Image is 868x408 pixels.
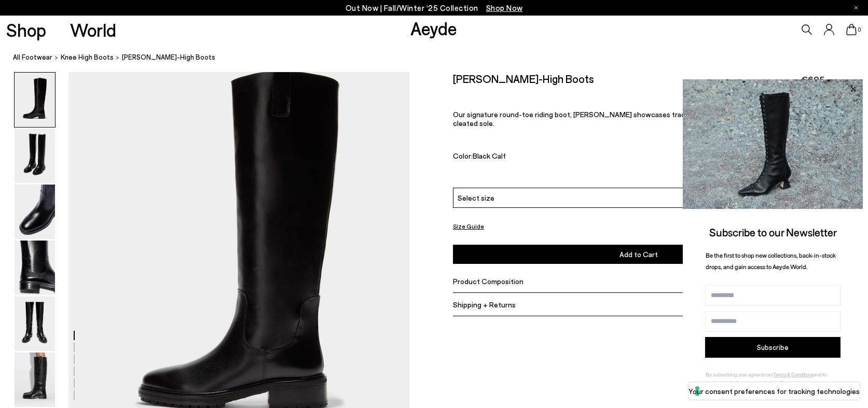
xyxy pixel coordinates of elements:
[688,382,860,400] button: Your consent preferences for tracking technologies
[122,52,215,63] span: [PERSON_NAME]-High Boots
[15,129,55,183] img: Henry Knee-High Boots - Image 2
[688,386,860,397] label: Your consent preferences for tracking technologies
[801,73,824,86] span: €695
[683,79,863,209] img: 2a6287a1333c9a56320fd6e7b3c4a9a9.jpg
[857,27,862,33] span: 0
[706,371,773,377] span: By subscribing, you agree to our
[453,110,825,128] p: Our signature round-toe riding boot, [PERSON_NAME] showcases traditional detailing teamed with a ...
[410,17,457,39] a: Aeyde
[486,3,523,12] span: Navigate to /collections/new-in
[70,21,116,39] a: World
[61,52,114,63] a: knee high boots
[473,151,506,160] span: Black Calf
[709,226,837,238] span: Subscribe to our Newsletter
[6,21,46,39] a: Shop
[453,300,516,309] span: Shipping + Returns
[453,220,484,233] button: Size Guide
[61,53,114,61] span: knee high boots
[15,241,55,295] img: Henry Knee-High Boots - Image 4
[706,251,836,271] span: Be the first to shop new collections, back-in-stock drops, and gain access to Aeyde World.
[13,52,52,63] a: All Footwear
[453,245,825,264] button: Add to Cart
[458,192,494,203] span: Select size
[15,73,55,127] img: Henry Knee-High Boots - Image 1
[453,72,594,85] h2: [PERSON_NAME]-High Boots
[15,353,55,407] img: Henry Knee-High Boots - Image 6
[846,24,857,35] a: 0
[453,277,523,286] span: Product Composition
[773,371,814,377] a: Terms & Conditions
[15,185,55,239] img: Henry Knee-High Boots - Image 3
[346,2,523,15] p: Out Now | Fall/Winter ‘25 Collection
[15,297,55,351] img: Henry Knee-High Boots - Image 5
[705,337,841,358] button: Subscribe
[13,44,868,72] nav: breadcrumb
[453,151,752,163] div: Color:
[619,250,658,259] span: Add to Cart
